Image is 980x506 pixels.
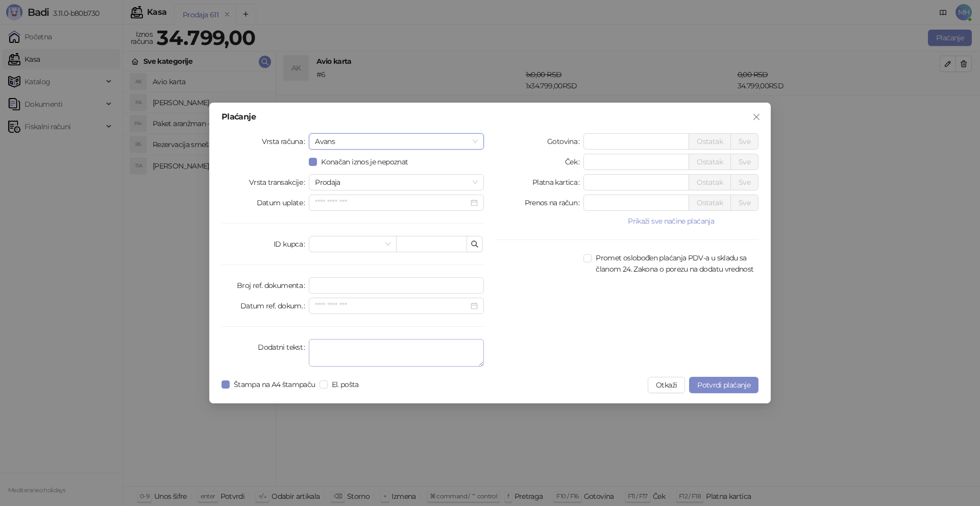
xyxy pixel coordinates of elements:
button: Ostatak [689,195,731,211]
label: Ček [565,154,583,170]
label: ID kupca [274,236,309,252]
input: Broj ref. dokumenta [309,277,484,294]
span: Prodaja [315,175,478,190]
button: Close [748,109,765,125]
button: Potvrdi plaćanje [689,377,758,393]
button: Ostatak [689,133,731,150]
span: Konačan iznos je nepoznat [317,156,412,167]
span: Štampa na A4 štampaču [230,379,320,390]
span: Potvrdi plaćanje [697,380,750,390]
textarea: Dodatni tekst [309,339,484,367]
label: Prenos na račun [525,195,584,211]
button: Otkaži [648,377,685,393]
span: Zatvori [748,113,765,121]
input: Datum ref. dokum. [315,300,469,311]
span: Avans [315,134,478,149]
button: Ostatak [689,154,731,170]
span: El. pošta [328,379,363,390]
button: Ostatak [689,174,731,190]
button: Sve [730,174,758,190]
button: Sve [730,195,758,211]
label: Datum ref. dokum. [240,298,309,314]
label: Vrsta transakcije [249,174,309,190]
label: Broj ref. dokumenta [237,277,309,294]
input: Datum uplate [315,197,469,208]
button: Sve [730,154,758,170]
span: close [752,113,761,121]
div: Plaćanje [222,113,758,121]
button: Prikaži sve načine plaćanja [583,215,758,227]
label: Platna kartica [532,174,583,190]
label: Datum uplate [257,195,309,211]
label: Gotovina [547,133,583,150]
label: Vrsta računa [262,133,309,150]
span: Promet oslobođen plaćanja PDV-a u skladu sa članom 24. Zakona o porezu na dodatu vrednost [592,252,758,275]
label: Dodatni tekst [258,339,309,355]
button: Sve [730,133,758,150]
